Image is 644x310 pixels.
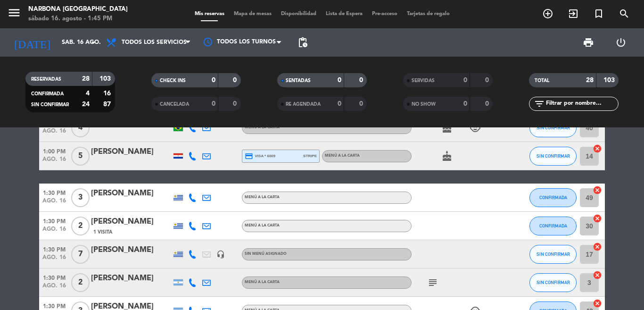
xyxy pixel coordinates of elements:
[71,273,90,292] span: 2
[71,118,90,137] span: 4
[593,214,602,223] i: cancel
[71,147,90,166] span: 5
[529,118,577,137] button: SIN CONFIRMAR
[71,188,90,207] span: 3
[245,224,280,227] span: MENÚ A LA CARTA
[160,78,186,83] span: CHECK INS
[583,37,594,48] span: print
[39,243,69,254] span: 1:30 PM
[71,245,90,264] span: 7
[39,187,69,198] span: 1:30 PM
[39,145,69,156] span: 1:00 PM
[441,151,453,162] i: cake
[39,198,69,209] span: ago. 16
[593,144,602,153] i: cancel
[91,216,171,228] div: [PERSON_NAME]
[39,226,69,237] span: ago. 16
[245,195,280,199] span: MENÚ A LA CARTA
[91,272,171,285] div: [PERSON_NAME]
[212,101,215,107] strong: 0
[619,8,630,19] i: search
[545,99,618,109] input: Filtrar por nombre...
[7,32,57,53] i: [DATE]
[537,125,570,130] span: SIN CONFIRMAR
[286,102,321,107] span: RE AGENDADA
[122,39,187,46] span: Todos los servicios
[593,8,604,19] i: turned_in_not
[31,77,61,82] span: RESERVADAS
[91,244,171,256] div: [PERSON_NAME]
[537,153,570,159] span: SIN CONFIRMAR
[542,8,553,19] i: add_circle_outline
[402,11,454,17] span: Tarjetas de regalo
[216,250,225,259] i: headset_mic
[615,37,627,48] i: power_settings_new
[297,37,308,48] span: pending_actions
[338,77,341,84] strong: 0
[99,75,113,82] strong: 103
[286,78,311,83] span: SENTADAS
[190,11,229,17] span: Mis reservas
[338,101,341,107] strong: 0
[31,92,64,96] span: CONFIRMADA
[39,156,69,167] span: ago. 16
[529,188,577,207] button: CONFIRMADA
[39,215,69,226] span: 1:30 PM
[470,122,481,134] i: child_care
[529,147,577,166] button: SIN CONFIRMAR
[427,277,438,288] i: subject
[534,98,545,109] i: filter_list
[586,77,594,84] strong: 28
[103,101,113,108] strong: 87
[91,146,171,158] div: [PERSON_NAME]
[82,101,90,108] strong: 24
[529,217,577,235] button: CONFIRMADA
[39,128,69,139] span: ago. 16
[463,77,467,84] strong: 0
[7,6,21,20] i: menu
[537,280,570,285] span: SIN CONFIRMAR
[535,78,549,83] span: TOTAL
[321,11,367,17] span: Lista de Espera
[593,242,602,251] i: cancel
[367,11,402,17] span: Pre-acceso
[325,154,360,158] span: MENÚ A LA CARTA
[276,11,321,17] span: Disponibilidad
[593,299,602,308] i: cancel
[529,245,577,264] button: SIN CONFIRMAR
[91,187,171,200] div: [PERSON_NAME]
[7,6,21,23] button: menu
[568,8,579,19] i: exit_to_app
[245,280,280,284] span: MENÚ A LA CARTA
[593,185,602,195] i: cancel
[303,153,317,159] span: stripe
[441,122,453,134] i: cake
[485,101,491,107] strong: 0
[537,251,570,257] span: SIN CONFIRMAR
[93,228,112,236] span: 1 Visita
[359,77,365,84] strong: 0
[212,77,215,84] strong: 0
[28,14,128,24] div: sábado 16. agosto - 1:45 PM
[82,75,90,82] strong: 28
[245,252,287,256] span: Sin menú asignado
[463,101,467,107] strong: 0
[529,273,577,292] button: SIN CONFIRMAR
[160,102,189,107] span: CANCELADA
[604,28,637,57] div: LOG OUT
[71,217,90,235] span: 2
[539,223,567,228] span: CONFIRMADA
[245,152,253,160] i: credit_card
[103,90,113,97] strong: 16
[412,102,436,107] span: NO SHOW
[39,254,69,265] span: ago. 16
[603,77,617,84] strong: 103
[485,77,491,84] strong: 0
[88,37,99,48] i: arrow_drop_down
[412,78,435,83] span: SERVIDAS
[233,77,239,84] strong: 0
[539,195,567,200] span: CONFIRMADA
[28,5,128,14] div: Narbona [GEOGRAPHIC_DATA]
[86,90,90,97] strong: 4
[39,283,69,293] span: ago. 16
